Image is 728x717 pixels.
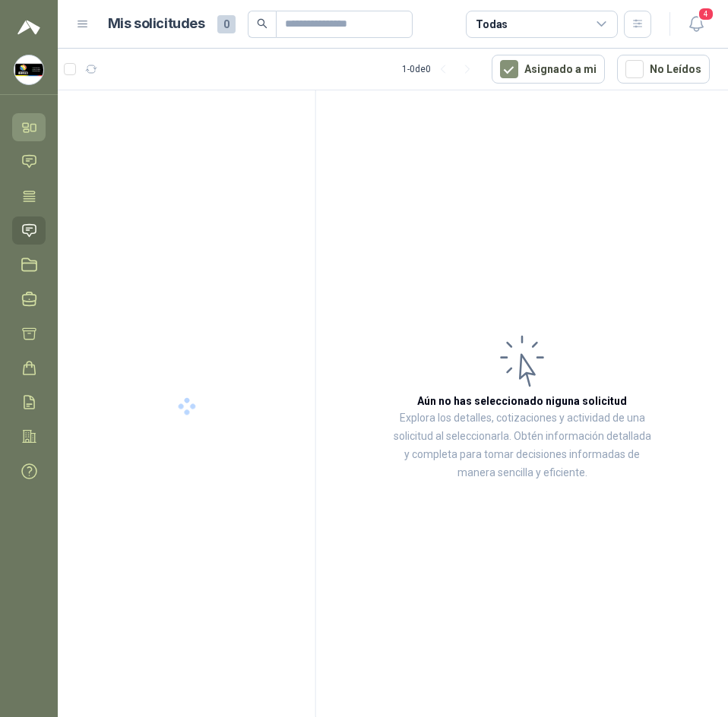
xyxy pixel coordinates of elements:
button: 4 [682,11,710,38]
button: No Leídos [617,55,710,84]
h1: Mis solicitudes [108,13,205,35]
span: 0 [217,15,236,33]
img: Company Logo [14,55,43,84]
span: search [257,18,267,29]
span: 4 [698,7,714,21]
button: Asignado a mi [492,55,605,84]
div: 1 - 0 de 0 [402,57,480,81]
img: Logo peakr [17,18,40,36]
div: Todas [476,16,508,33]
h3: Aún no has seleccionado niguna solicitud [417,393,627,409]
p: Explora los detalles, cotizaciones y actividad de una solicitud al seleccionarla. Obtén informaci... [392,409,652,482]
